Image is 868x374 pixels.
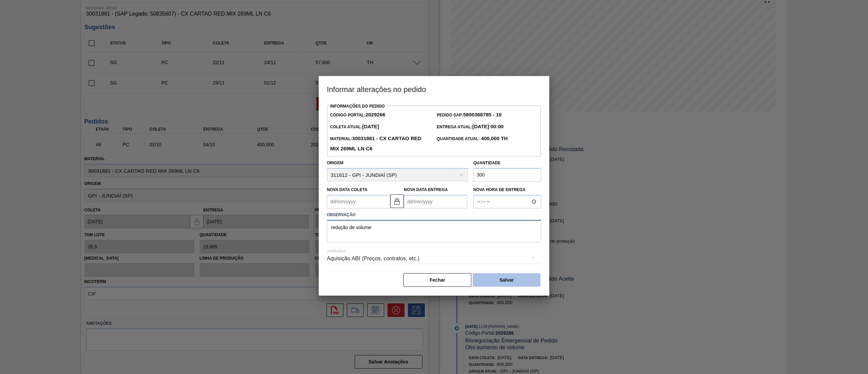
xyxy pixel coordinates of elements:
[472,124,504,129] strong: [DATE] 00:00
[473,273,540,287] button: Salvar
[330,136,421,151] span: Material:
[327,187,368,192] label: Nova Data Coleta
[390,194,404,208] button: locked
[393,197,401,205] img: locked
[473,185,541,195] label: Nova Hora de Entrega
[437,125,504,129] span: Entrega Atual:
[403,273,471,287] button: Fechar
[480,135,508,141] strong: 400,000 TH
[437,113,501,117] span: Pedido SAP:
[362,124,379,129] strong: [DATE]
[327,161,343,165] label: Origem
[327,220,541,242] textarea: redução de volume
[404,187,448,192] label: Nova Data Entrega
[319,76,549,102] h3: Informar alterações no pedido
[366,112,385,117] strong: 2029266
[404,195,467,208] input: dd/mm/yyyy
[330,104,385,109] label: Informações do Pedido
[473,161,500,165] label: Quantidade
[327,195,390,208] input: dd/mm/yyyy
[327,210,541,220] label: Observação
[463,112,501,117] strong: 5800368785 - 10
[330,113,385,117] span: Código Portal:
[437,136,508,141] span: Quantidade Atual:
[330,125,379,129] span: Coleta Atual:
[327,249,541,268] div: Aquisição ABI (Preços, contratos, etc.)
[330,135,421,151] strong: 30031881 - CX CARTAO RED MIX 269ML LN C6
